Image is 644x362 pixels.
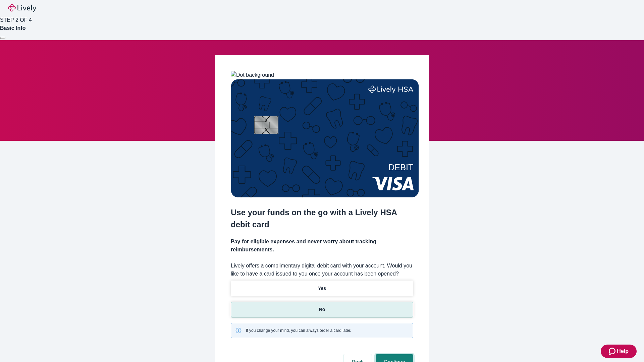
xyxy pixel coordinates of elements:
span: Help [617,347,629,355]
span: If you change your mind, you can always order a card later. [246,327,351,334]
button: Yes [231,281,413,296]
button: No [231,302,413,317]
img: Dot background [231,71,274,79]
img: Lively [8,4,36,12]
p: Yes [318,285,326,292]
button: Zendesk support iconHelp [601,345,637,358]
img: Debit card [231,79,419,197]
h2: Use your funds on the go with a Lively HSA debit card [231,206,413,231]
h4: Pay for eligible expenses and never worry about tracking reimbursements. [231,238,413,254]
svg: Zendesk support icon [609,347,617,355]
label: Lively offers a complimentary digital debit card with your account. Would you like to have a card... [231,262,413,278]
p: No [319,306,325,313]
